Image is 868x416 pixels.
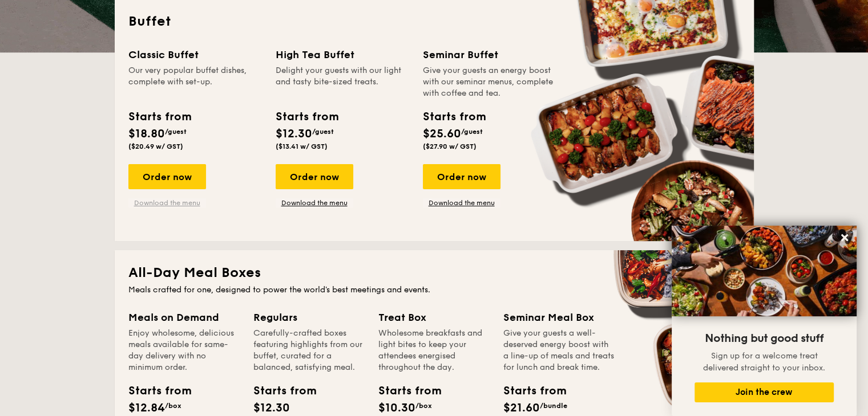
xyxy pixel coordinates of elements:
[423,127,461,141] span: $25.60
[378,328,490,373] div: Wholesome breakfasts and light bites to keep your attendees energised throughout the day.
[128,328,240,373] div: Enjoy wholesome, delicious meals available for same-day delivery with no minimum order.
[503,401,540,415] span: $21.60
[276,65,409,99] div: Delight your guests with our light and tasty bite-sized treats.
[312,128,334,136] span: /guest
[423,65,556,99] div: Give your guests an energy boost with our seminar menus, complete with coffee and tea.
[128,65,262,99] div: Our very popular buffet dishes, complete with set-up.
[128,127,165,141] span: $18.80
[128,108,191,125] div: Starts from
[423,47,556,63] div: Seminar Buffet
[253,309,365,325] div: Regulars
[695,382,834,402] button: Join the crew
[378,382,430,399] div: Starts from
[705,332,823,345] span: Nothing but good stuff
[165,402,181,410] span: /box
[276,142,328,150] span: ($13.41 w/ GST)
[672,226,857,316] img: DSC07876-Edit02-Large.jpeg
[276,127,312,141] span: $12.30
[128,309,240,325] div: Meals on Demand
[128,13,740,31] h2: Buffet
[423,164,500,189] div: Order now
[128,401,165,415] span: $12.84
[165,128,187,136] span: /guest
[276,198,353,207] a: Download the menu
[253,328,365,373] div: Carefully-crafted boxes featuring highlights from our buffet, curated for a balanced, satisfying ...
[128,198,206,207] a: Download the menu
[423,108,485,125] div: Starts from
[128,47,262,63] div: Classic Buffet
[276,47,409,63] div: High Tea Buffet
[461,128,483,136] span: /guest
[540,402,567,410] span: /bundle
[276,164,353,189] div: Order now
[503,328,615,373] div: Give your guests a well-deserved energy boost with a line-up of meals and treats for lunch and br...
[128,164,206,189] div: Order now
[128,284,740,296] div: Meals crafted for one, designed to power the world's best meetings and events.
[378,401,415,415] span: $10.30
[503,382,555,399] div: Starts from
[378,309,490,325] div: Treat Box
[503,309,615,325] div: Seminar Meal Box
[415,402,432,410] span: /box
[128,264,740,282] h2: All-Day Meal Boxes
[423,142,477,150] span: ($27.90 w/ GST)
[276,108,338,125] div: Starts from
[423,198,500,207] a: Download the menu
[253,382,305,399] div: Starts from
[835,229,854,247] button: Close
[128,382,180,399] div: Starts from
[253,401,290,415] span: $12.30
[703,351,825,373] span: Sign up for a welcome treat delivered straight to your inbox.
[128,142,183,150] span: ($20.49 w/ GST)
